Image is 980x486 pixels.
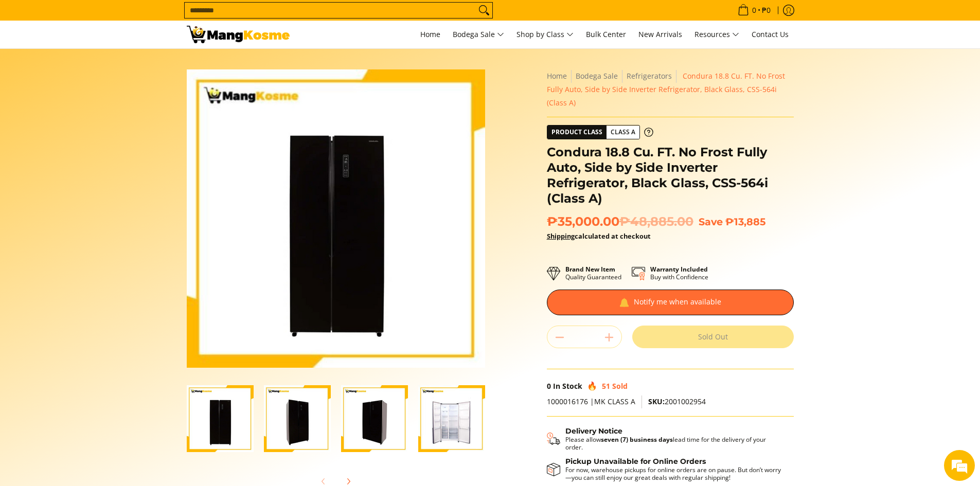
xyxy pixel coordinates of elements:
[735,5,774,16] span: •
[511,21,579,48] a: Shop by Class
[547,71,567,81] a: Home
[607,126,639,139] span: Class A
[420,29,440,39] span: Home
[648,397,706,406] span: 2001002954
[689,21,744,48] a: Resources
[547,145,794,206] h1: Condura 18.8 Cu. FT. No Frost Fully Auto, Side by Side Inverter Refrigerator, Black Glass, CSS-56...
[601,435,673,444] strong: seven (7) business days
[699,215,723,228] span: Save
[547,231,651,241] strong: calculated at checkout
[650,265,708,281] p: Buy with Confidence
[187,385,254,452] img: Condura 18.8 Cu. FT. No Frost Fully Auto, Side by Side Inverter Refrigerator, Black Glass, CSS-56...
[760,7,772,14] span: ₱0
[547,214,693,229] span: ₱35,000.00
[633,21,687,48] a: New Arrivals
[547,381,551,391] span: 0
[602,381,610,391] span: 51
[547,231,575,241] a: Shipping
[650,265,708,274] strong: Warranty Included
[627,71,672,81] a: Refrigerators
[448,21,509,48] a: Bodega Sale
[415,21,446,48] a: Home
[565,457,706,466] strong: Pickup Unavailable for Online Orders
[565,265,615,274] strong: Brand New Item
[694,28,739,41] span: Resources
[476,3,492,18] button: Search
[565,436,783,451] p: Please allow lead time for the delivery of your order.
[547,125,653,139] a: Product Class Class A
[547,397,635,406] span: 1000016176 |MK CLASS A
[586,29,626,39] span: Bulk Center
[581,21,631,48] a: Bulk Center
[565,265,621,281] p: Quality Guaranteed
[547,427,783,452] button: Shipping & Delivery
[453,28,504,41] span: Bodega Sale
[751,7,758,14] span: 0
[648,397,665,406] span: SKU:
[187,69,485,368] img: Condura 18.8 Cu. FT. No Frost Fully Auto, Side by Side Inverter Refrigerator, Black Glass, CSS-56...
[576,71,618,81] a: Bodega Sale
[300,21,794,48] nav: Main Menu
[516,28,574,41] span: Shop by Class
[553,381,582,391] span: In Stock
[547,69,794,109] nav: Breadcrumbs
[547,71,785,107] span: Condura 18.8 Cu. FT. No Frost Fully Auto, Side by Side Inverter Refrigerator, Black Glass, CSS-56...
[418,385,485,452] img: Condura 18.8 Cu. FT. No Frost Fully Auto, Side by Side Inverter Refrigerator, Black Glass, CSS-56...
[725,215,765,228] span: ₱13,885
[619,214,693,229] del: ₱48,885.00
[612,381,628,391] span: Sold
[187,26,290,43] img: Condura 18.8 Cu. FT. No Frost Fully Auto, Side by Side Inverter Refrig | Mang Kosme
[746,21,794,48] a: Contact Us
[565,426,622,436] strong: Delivery Notice
[565,466,783,481] p: For now, warehouse pickups for online orders are on pause. But don’t worry—you can still enjoy ou...
[547,125,607,139] span: Product Class
[752,29,789,39] span: Contact Us
[638,29,682,39] span: New Arrivals
[264,385,331,452] img: Condura 18.8 Cu. FT. No Frost Fully Auto, Side by Side Inverter Refrigerator, Black Glass, CSS-56...
[341,385,408,452] img: Condura 18.8 Cu. FT. No Frost Fully Auto, Side by Side Inverter Refrigerator, Black Glass, CSS-56...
